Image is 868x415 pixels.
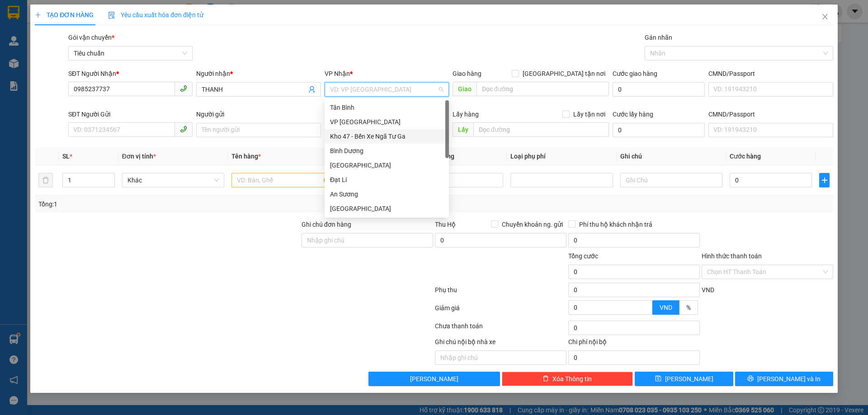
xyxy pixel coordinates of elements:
div: Kho 47 - Bến Xe Ngã Tư Ga [330,131,443,141]
span: Thu Hộ [435,221,456,228]
span: Đơn vị tính [122,153,156,160]
div: Chưa thanh toán [434,321,567,337]
span: Tổng cước [568,252,598,260]
span: [GEOGRAPHIC_DATA] tận nơi [519,69,609,79]
th: Loại phụ phí [507,148,616,165]
div: Tân Bình [325,100,449,115]
div: SĐT Người Gửi [68,109,193,119]
span: phone [180,126,187,133]
div: Bình Dương [325,144,449,158]
span: [PERSON_NAME] [410,374,458,384]
div: [GEOGRAPHIC_DATA] [330,160,443,170]
input: Ghi chú đơn hàng [302,233,433,247]
div: SĐT Người Nhận [68,69,193,79]
div: [GEOGRAPHIC_DATA] [330,204,443,214]
input: VD: Bàn, Ghế [231,173,334,187]
div: Tân Bình [330,103,443,112]
span: Chuyển khoản ng. gửi [498,219,566,229]
div: VP [GEOGRAPHIC_DATA] [330,117,443,127]
span: Lấy [453,122,473,137]
div: Ghi chú nội bộ nhà xe [435,337,566,350]
span: Lấy tận nơi [570,109,609,119]
input: Cước lấy hàng [613,123,705,137]
div: Thủ Đức [325,158,449,173]
span: close [821,13,829,20]
span: Tên hàng [231,153,261,160]
input: Dọc đường [473,122,609,137]
div: Tổng: 1 [38,199,335,209]
div: Phụ thu [434,285,567,301]
label: Cước lấy hàng [613,111,653,118]
span: [PERSON_NAME] và In [757,374,821,384]
button: Close [812,5,838,30]
div: Chi phí nội bộ [568,337,700,350]
span: plus [820,177,829,184]
input: Cước giao hàng [613,82,705,97]
span: % [686,304,691,311]
span: VND [660,304,672,311]
span: Yêu cầu xuất hóa đơn điện tử [108,11,203,19]
span: Giao [453,82,476,96]
span: Xóa Thông tin [552,374,592,384]
div: Người nhận [196,69,321,79]
div: CMND/Passport [708,69,833,79]
label: Cước giao hàng [613,70,657,77]
div: An Sương [330,189,443,199]
label: Gán nhãn [645,34,672,41]
div: Người gửi [196,109,321,119]
button: save[PERSON_NAME] [635,372,733,386]
div: An Sương [325,187,449,201]
span: save [655,375,661,382]
label: Ghi chú đơn hàng [302,221,351,228]
input: Nhập ghi chú [435,350,566,365]
input: Ghi Chú [620,173,722,187]
span: printer [747,375,754,382]
input: 0 [421,173,503,187]
div: Đạt Lí [325,173,449,187]
img: icon [108,12,115,19]
span: user-add [308,86,316,93]
span: Khác [127,173,219,187]
span: plus [35,12,41,18]
div: Hòa Đông [325,201,449,216]
div: Đạt Lí [330,175,443,185]
th: Ghi chú [617,148,726,165]
span: Lấy hàng [453,111,479,118]
button: deleteXóa Thông tin [502,372,633,386]
span: SL [62,153,70,160]
span: Phí thu hộ khách nhận trả [576,219,656,229]
div: CMND/Passport [708,109,833,119]
span: Gói vận chuyển [68,34,114,41]
span: Tiêu chuẩn [74,47,187,60]
button: plus [819,173,829,187]
span: TẠO ĐƠN HÀNG [35,11,94,19]
div: Kho 47 - Bến Xe Ngã Tư Ga [325,129,449,144]
span: [PERSON_NAME] [665,374,713,384]
span: VP Nhận [325,70,350,77]
div: Giảm giá [434,303,567,319]
span: delete [542,375,549,382]
span: VND [702,286,714,294]
span: phone [180,85,187,92]
input: Dọc đường [476,82,609,96]
span: Giao hàng [453,70,481,77]
label: Hình thức thanh toán [702,252,762,260]
div: VP Đà Lạt [325,115,449,129]
span: Cước hàng [730,153,761,160]
div: Bình Dương [330,146,443,156]
button: printer[PERSON_NAME] và In [735,372,833,386]
button: delete [38,173,53,187]
button: [PERSON_NAME] [368,372,500,386]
